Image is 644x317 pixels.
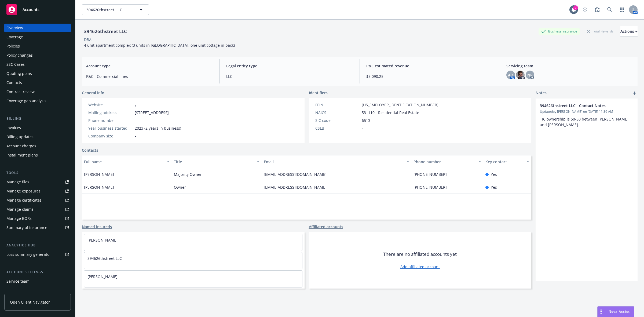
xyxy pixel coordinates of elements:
[414,172,451,177] a: [PHONE_NUMBER]
[573,5,578,10] div: 2
[485,159,523,165] div: Key contact
[362,110,419,115] span: 531110 - Residential Real Estate
[508,72,513,78] span: AO
[88,125,133,131] div: Year business started
[315,110,360,115] div: NAICS
[620,26,638,37] button: Actions
[4,69,71,78] a: Quoting plans
[4,269,71,275] div: Account settings
[82,155,172,168] button: Full name
[4,116,71,121] div: Billing
[6,250,51,259] div: Loss summary generator
[309,224,343,229] a: Affiliated accounts
[262,155,411,168] button: Email
[135,125,181,131] span: 2023 (2 years in business)
[84,37,94,42] div: DBA: -
[315,125,360,131] div: CSLB
[362,102,438,108] span: [US_EMPLOYER_IDENTIFICATION_NUMBER]
[4,24,71,32] a: Overview
[540,103,619,108] span: 394626thstreet LLC - Contact Notes
[135,102,136,107] a: -
[483,155,531,168] button: Key contact
[6,142,36,150] div: Account charges
[135,133,136,139] span: -
[539,28,580,35] div: Business Insurance
[315,102,360,108] div: FEIN
[6,178,29,186] div: Manage files
[172,155,262,168] button: Title
[82,28,129,35] div: 394626thstreet LLC
[174,159,254,165] div: Title
[84,43,235,48] span: 4 unit apartment complex (3 units in [GEOGRAPHIC_DATA], one unit cottage in back)
[87,238,118,243] a: [PERSON_NAME]
[174,184,186,190] span: Owner
[4,277,71,286] a: Service team
[366,63,493,69] span: P&C estimated revenue
[135,110,169,115] span: [STREET_ADDRESS]
[4,60,71,69] a: SSC Cases
[536,90,547,96] span: Notes
[414,159,475,165] div: Phone number
[362,118,370,123] span: 6513
[6,151,38,159] div: Installment plans
[4,2,71,17] a: Accounts
[366,74,493,79] span: $5,090.25
[82,147,98,153] a: Contacts
[264,172,331,177] a: [EMAIL_ADDRESS][DOMAIN_NAME]
[6,78,22,87] div: Contacts
[631,90,638,96] a: add
[309,90,328,96] span: Identifiers
[4,196,71,205] a: Manage certificates
[4,78,71,87] a: Contacts
[6,196,42,205] div: Manage certificates
[6,205,34,214] div: Manage claims
[4,170,71,176] div: Tools
[4,123,71,132] a: Invoices
[491,172,497,177] span: Yes
[87,274,118,279] a: [PERSON_NAME]
[6,214,32,223] div: Manage BORs
[82,4,149,15] button: 394626thstreet LLC
[4,133,71,141] a: Billing updates
[584,28,616,35] div: Total Rewards
[88,102,133,108] div: Website
[4,205,71,214] a: Manage claims
[411,155,483,168] button: Phone number
[414,185,451,190] a: [PHONE_NUMBER]
[4,214,71,223] a: Manage BORs
[4,97,71,105] a: Coverage gap analysis
[620,26,638,37] div: Actions
[598,307,604,317] div: Drag to move
[506,63,633,69] span: Servicing team
[383,251,457,257] span: There are no affiliated accounts yet
[491,184,497,190] span: Yes
[82,90,104,96] span: General info
[4,187,71,195] span: Manage exposures
[6,88,35,96] div: Contract review
[86,74,213,79] span: P&C - Commercial lines
[592,4,603,15] a: Report a Bug
[6,277,30,286] div: Service team
[609,309,630,314] span: Nova Assist
[88,110,133,115] div: Mailing address
[86,7,133,13] span: 394626thstreet LLC
[540,109,633,114] span: Updated by [PERSON_NAME] on [DATE] 11:39 AM
[540,116,630,127] span: TIC ownership is 50-50 between [PERSON_NAME] and [PERSON_NAME].
[4,42,71,50] a: Policies
[4,142,71,150] a: Account charges
[4,243,71,248] div: Analytics hub
[264,159,403,165] div: Email
[6,187,41,195] div: Manage exposures
[617,4,627,15] a: Switch app
[6,60,25,69] div: SSC Cases
[6,133,34,141] div: Billing updates
[23,8,39,12] span: Accounts
[315,118,360,123] div: SIC code
[84,184,114,190] span: [PERSON_NAME]
[527,72,533,78] span: NR
[88,133,133,139] div: Company size
[4,33,71,41] a: Coverage
[6,33,23,41] div: Coverage
[82,224,112,229] a: Named insureds
[362,125,363,131] span: -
